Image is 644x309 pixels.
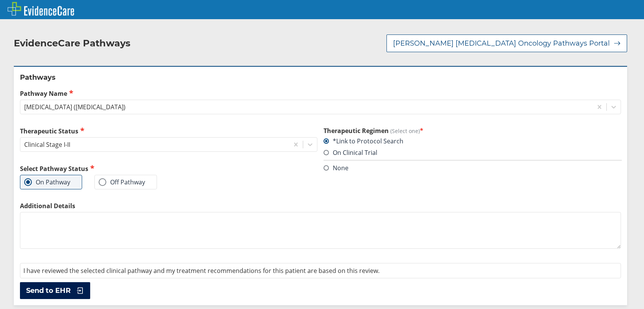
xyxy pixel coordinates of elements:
[20,89,621,98] label: Pathway Name
[8,2,74,16] img: EvidenceCare
[24,178,70,186] label: On Pathway
[26,286,71,295] span: Send to EHR
[393,39,610,48] span: [PERSON_NAME] [MEDICAL_DATA] Oncology Pathways Portal
[324,127,621,135] h3: Therapeutic Regimen
[20,73,621,82] h2: Pathways
[390,127,420,135] span: (Select one)
[23,266,380,275] span: I have reviewed the selected clinical pathway and my treatment recommendations for this patient a...
[14,38,130,49] h2: EvidenceCare Pathways
[324,137,403,145] label: *Link to Protocol Search
[24,103,125,111] div: [MEDICAL_DATA] ([MEDICAL_DATA])
[24,140,70,149] div: Clinical Stage I-II
[20,202,621,210] label: Additional Details
[99,178,145,186] label: Off Pathway
[20,164,317,173] h2: Select Pathway Status
[20,282,90,299] button: Send to EHR
[324,148,377,157] label: On Clinical Trial
[324,164,348,172] label: None
[20,127,317,135] label: Therapeutic Status
[386,35,627,52] button: [PERSON_NAME] [MEDICAL_DATA] Oncology Pathways Portal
